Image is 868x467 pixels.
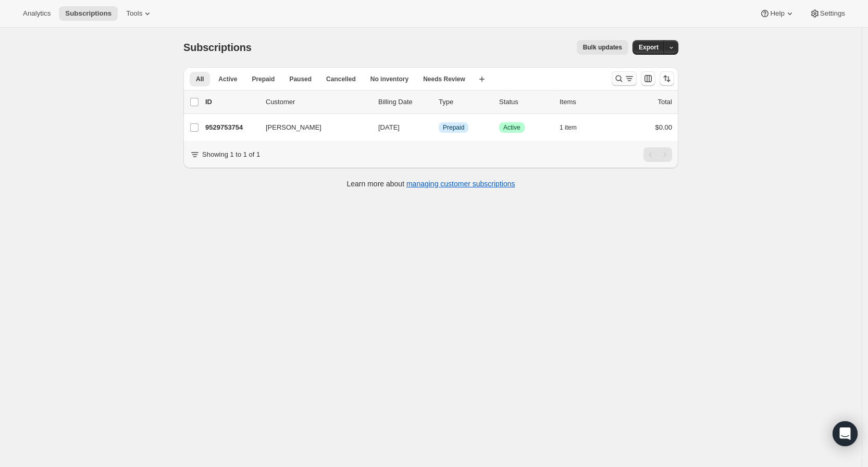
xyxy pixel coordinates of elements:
[655,123,672,131] span: $0.00
[266,122,321,133] span: [PERSON_NAME]
[643,147,672,162] nav: Pagination
[120,6,159,21] button: Tools
[65,9,111,18] span: Subscriptions
[641,71,655,86] button: Customize table column order and visibility
[205,97,672,107] div: IDCustomerBilling DateTypeStatusItemsTotal
[474,72,490,86] button: Create new view
[378,97,430,107] p: Billing Date
[560,123,577,132] span: 1 item
[326,75,356,83] span: Cancelled
[577,40,628,55] button: Bulk updates
[205,122,257,133] p: 9529753754
[218,75,237,83] span: Active
[660,71,674,86] button: Sort the results
[378,123,400,131] span: [DATE]
[252,75,275,83] span: Prepaid
[259,119,364,136] button: [PERSON_NAME]
[770,9,784,18] span: Help
[560,120,588,135] button: 1 item
[370,75,408,83] span: No inventory
[499,97,551,107] p: Status
[439,97,491,107] div: Type
[503,123,520,132] span: Active
[266,97,370,107] p: Customer
[196,75,204,83] span: All
[205,120,672,135] div: 9529753754[PERSON_NAME][DATE]InfoPrepaidSuccessActive1 item$0.00
[59,6,118,21] button: Subscriptions
[820,9,845,18] span: Settings
[443,123,464,132] span: Prepaid
[183,42,252,53] span: Subscriptions
[639,43,659,52] span: Export
[126,9,142,18] span: Tools
[803,6,851,21] button: Settings
[202,149,260,160] p: Showing 1 to 1 of 1
[833,421,858,446] div: Open Intercom Messenger
[560,97,612,107] div: Items
[289,75,312,83] span: Paused
[23,9,51,18] span: Analytics
[347,179,515,189] p: Learn more about
[658,97,672,107] p: Total
[633,40,665,55] button: Export
[612,71,637,86] button: Search and filter results
[406,180,515,188] a: managing customer subscriptions
[423,75,465,83] span: Needs Review
[753,6,801,21] button: Help
[17,6,57,21] button: Analytics
[583,43,622,52] span: Bulk updates
[205,97,257,107] p: ID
